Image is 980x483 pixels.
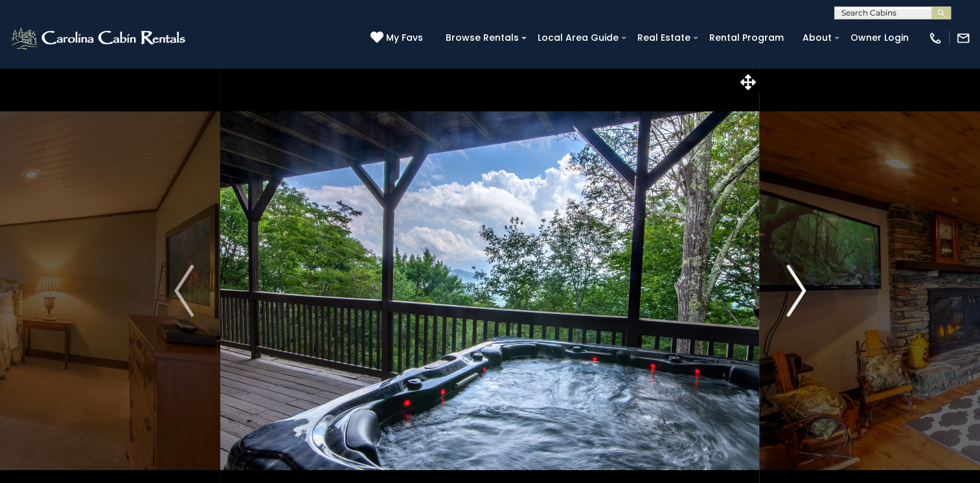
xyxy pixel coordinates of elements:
img: arrow [786,265,806,317]
img: mail-regular-white.png [956,31,970,45]
a: Real Estate [631,28,697,48]
a: Owner Login [844,28,915,48]
a: My Favs [370,31,426,45]
a: Rental Program [703,28,790,48]
a: About [796,28,838,48]
img: arrow [174,265,194,317]
img: White-1-2.png [10,25,189,51]
a: Browse Rentals [439,28,525,48]
a: Local Area Guide [531,28,625,48]
img: phone-regular-white.png [928,31,942,45]
span: My Favs [386,31,423,45]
